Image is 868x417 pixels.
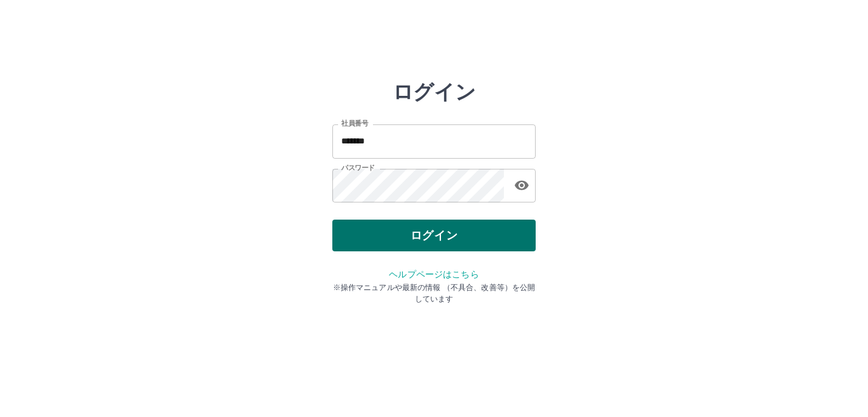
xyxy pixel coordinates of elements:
[341,163,375,173] label: パスワード
[341,119,368,128] label: 社員番号
[389,269,478,279] a: ヘルプページはこちら
[332,282,536,305] p: ※操作マニュアルや最新の情報 （不具合、改善等）を公開しています
[332,220,536,251] button: ログイン
[393,80,476,104] h2: ログイン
